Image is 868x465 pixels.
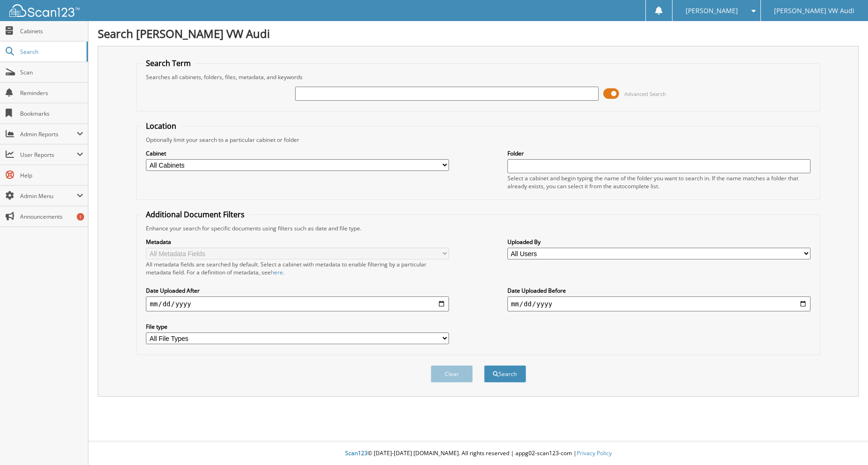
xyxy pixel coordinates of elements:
a: Privacy Policy [577,449,612,457]
label: File type [146,323,449,331]
span: User Reports [20,151,77,159]
div: Optionally limit your search to a particular cabinet or folder [141,136,815,144]
legend: Location [141,121,181,131]
div: © [DATE]-[DATE] [DOMAIN_NAME]. All rights reserved | appg02-scan123-com | [88,442,868,465]
div: Enhance your search for specific documents using filters such as date and file type. [141,224,815,232]
span: [PERSON_NAME] [686,8,738,14]
legend: Search Term [141,58,195,68]
span: Reminders [20,89,83,97]
label: Metadata [146,238,449,246]
label: Uploaded By [507,238,810,246]
span: [PERSON_NAME] VW Audi [774,8,854,14]
span: Help [20,171,83,179]
button: Search [484,365,526,383]
span: Scan [20,68,83,76]
button: Clear [431,365,473,383]
span: Cabinets [20,27,83,35]
span: Admin Reports [20,130,77,138]
div: All metadata fields are searched by default. Select a cabinet with metadata to enable filtering b... [146,260,449,276]
label: Date Uploaded After [146,287,449,295]
h1: Search [PERSON_NAME] VW Audi [98,26,859,41]
input: end [507,296,810,311]
span: Admin Menu [20,192,77,200]
label: Cabinet [146,149,449,157]
label: Date Uploaded Before [507,287,810,295]
div: 1 [77,213,84,221]
input: start [146,296,449,311]
span: Bookmarks [20,110,83,118]
span: Search [20,48,82,56]
div: Searches all cabinets, folders, files, metadata, and keywords [141,73,815,81]
span: Advanced Search [624,90,666,97]
div: Select a cabinet and begin typing the name of the folder you want to search in. If the name match... [507,174,810,190]
img: scan123-logo-white.svg [9,4,80,17]
legend: Additional Document Filters [141,209,249,220]
span: Scan123 [345,449,368,457]
span: Announcements [20,213,83,221]
label: Folder [507,149,810,157]
a: here [271,268,283,276]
